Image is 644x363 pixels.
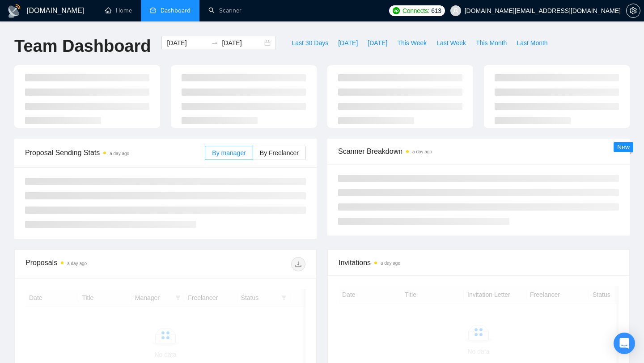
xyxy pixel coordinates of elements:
[397,38,427,48] span: This Week
[626,4,640,18] button: setting
[402,6,429,16] span: Connects:
[338,38,358,48] span: [DATE]
[292,38,328,48] span: Last 30 Days
[333,36,363,50] button: [DATE]
[150,7,156,13] span: dashboard
[517,38,547,48] span: Last Month
[110,151,129,156] time: a day ago
[471,36,512,50] button: This Month
[339,257,619,268] span: Invitations
[212,149,246,156] span: By manager
[381,261,400,266] time: a day ago
[431,6,441,16] span: 613
[363,36,392,50] button: [DATE]
[338,146,619,157] span: Scanner Breakdown
[512,36,552,50] button: Last Month
[436,38,466,48] span: Last Week
[614,333,635,354] div: Open Intercom Messenger
[476,38,507,48] span: This Month
[392,36,432,50] button: This Week
[260,149,299,156] span: By Freelancer
[617,144,630,151] span: New
[167,38,208,48] input: Start date
[432,36,471,50] button: Last Week
[453,8,459,14] span: user
[14,36,151,57] h1: Team Dashboard
[7,4,21,18] img: logo
[222,38,263,48] input: End date
[211,39,218,46] span: to
[161,7,191,14] span: Dashboard
[25,147,205,158] span: Proposal Sending Stats
[67,261,87,266] time: a day ago
[287,36,333,50] button: Last 30 Days
[211,39,218,46] span: swap-right
[208,7,241,14] a: searchScanner
[368,38,387,48] span: [DATE]
[626,7,640,14] a: setting
[25,257,165,271] div: Proposals
[105,7,132,14] a: homeHome
[412,149,432,154] time: a day ago
[393,7,400,14] img: upwork-logo.png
